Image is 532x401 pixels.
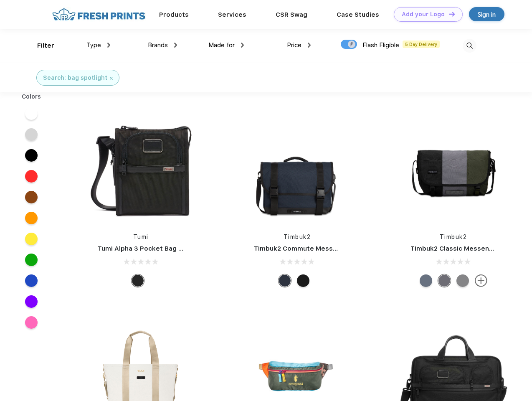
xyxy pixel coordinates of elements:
span: 5 Day Delivery [403,41,440,48]
img: fo%20logo%202.webp [50,7,148,22]
span: Flash Eligible [362,41,399,49]
a: Products [159,11,189,18]
img: dropdown.png [308,43,311,48]
img: dropdown.png [241,43,244,48]
img: dropdown.png [107,43,110,48]
a: Tumi [133,233,149,240]
a: Timbuk2 [284,233,311,240]
span: Type [86,41,101,49]
div: Eco Lightbeam [420,274,432,287]
div: Colors [15,92,48,101]
span: Price [287,41,301,49]
img: desktop_search.svg [463,39,476,53]
img: more.svg [475,274,487,287]
a: Timbuk2 [440,233,467,240]
div: Add your Logo [402,11,445,18]
div: Eco Gunmetal [456,274,469,287]
div: Search: bag spotlight [43,74,107,82]
span: Made for [208,41,235,49]
a: Timbuk2 Classic Messenger Bag [410,245,514,252]
span: Brands [148,41,168,49]
div: Filter [37,41,54,51]
img: func=resize&h=266 [398,113,509,224]
img: filter_cancel.svg [110,77,113,80]
div: Eco Army Pop [438,274,451,287]
a: Sign in [469,7,504,21]
img: DT [449,12,455,16]
a: Tumi Alpha 3 Pocket Bag Small [98,245,195,252]
div: Eco Black [297,274,309,287]
img: dropdown.png [174,43,177,48]
img: func=resize&h=266 [241,113,352,224]
div: Black [132,274,144,287]
img: func=resize&h=266 [85,113,196,224]
div: Eco Nautical [279,274,291,287]
div: Sign in [478,10,496,19]
a: Timbuk2 Commute Messenger Bag [254,245,366,252]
